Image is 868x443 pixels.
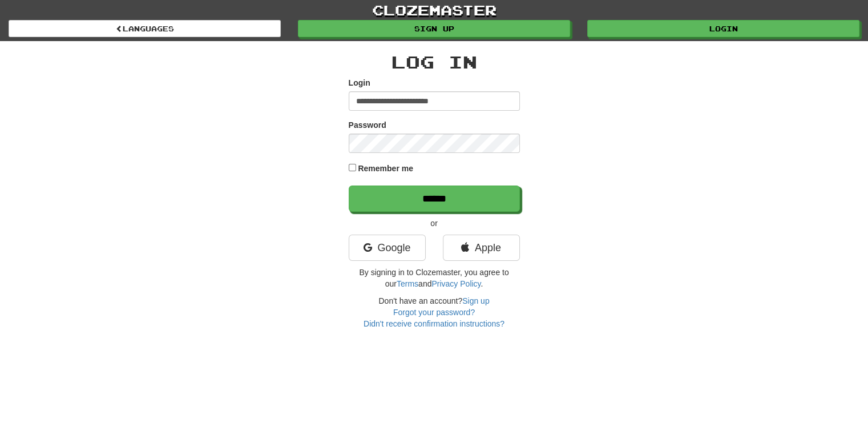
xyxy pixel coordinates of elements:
[9,20,281,37] a: Languages
[587,20,859,37] a: Login
[349,295,520,329] div: Don't have an account?
[349,267,520,289] p: By signing in to Clozemaster, you agree to our and .
[397,279,418,288] a: Terms
[298,20,570,37] a: Sign up
[462,296,489,305] a: Sign up
[349,218,520,229] p: or
[349,53,520,71] h2: Log In
[349,77,370,88] label: Login
[443,235,520,261] a: Apple
[393,308,475,317] a: Forgot your password?
[349,235,426,261] a: Google
[349,119,386,131] label: Password
[431,279,481,288] a: Privacy Policy
[358,163,413,174] label: Remember me
[364,319,504,328] a: Didn't receive confirmation instructions?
